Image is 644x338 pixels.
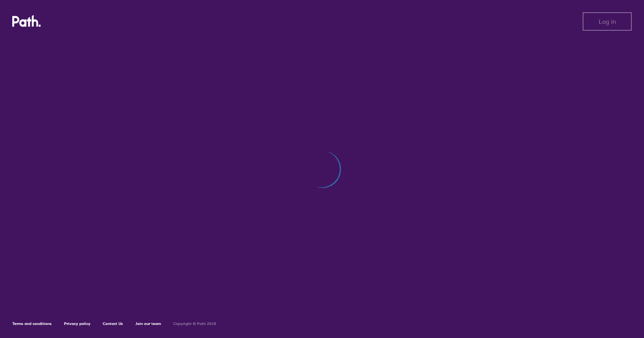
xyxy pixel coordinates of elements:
[12,321,52,326] a: Terms and conditions
[64,321,90,326] a: Privacy policy
[599,18,616,25] span: Log in
[135,321,161,326] a: Join our team
[583,12,632,31] button: Log in
[103,321,123,326] a: Contact Us
[173,322,216,326] h6: Copyright © Path 2018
